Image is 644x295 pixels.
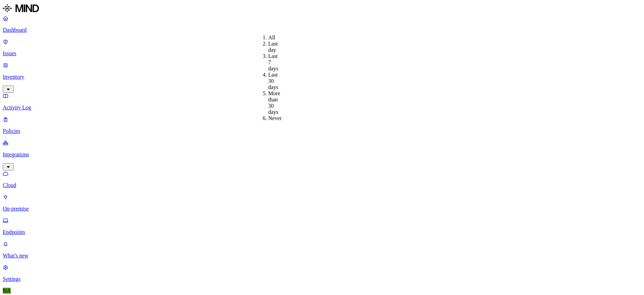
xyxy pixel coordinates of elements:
[3,128,641,134] p: Policies
[3,105,641,111] p: Activity Log
[3,39,641,57] a: Issues
[3,170,641,188] a: Cloud
[3,140,641,169] a: Integrations
[3,217,641,235] a: Endpoints
[3,15,641,33] a: Dashboard
[3,229,641,235] p: Endpoints
[3,206,641,212] p: On-premise
[3,27,641,33] p: Dashboard
[3,194,641,212] a: On-premise
[3,288,11,294] span: NA
[3,93,641,111] a: Activity Log
[3,3,641,15] a: MIND
[3,151,641,158] p: Integrations
[3,62,641,92] a: Inventory
[3,50,641,57] p: Issues
[3,74,641,80] p: Inventory
[3,182,641,188] p: Cloud
[3,276,641,282] p: Settings
[3,241,641,259] a: What's new
[3,264,641,282] a: Settings
[3,253,641,259] p: What's new
[3,116,641,134] a: Policies
[3,3,39,14] img: MIND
